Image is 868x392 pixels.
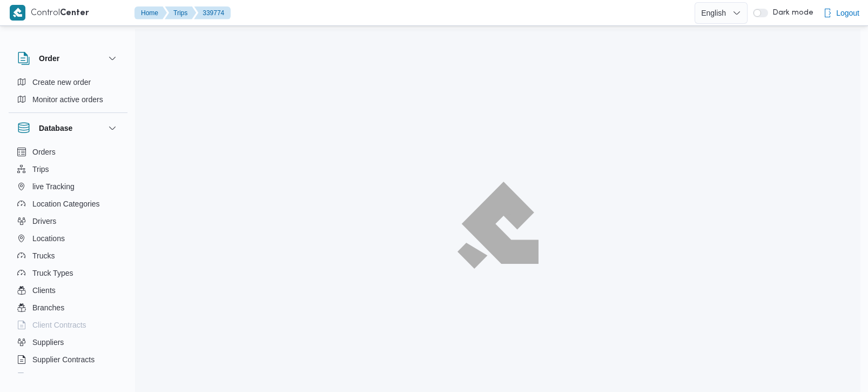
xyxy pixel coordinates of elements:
button: Database [17,122,119,135]
span: live Tracking [32,180,75,193]
button: Order [17,52,119,65]
button: Logout [819,2,864,24]
button: Drivers [13,212,123,230]
span: Clients [32,284,56,297]
button: Orders [13,143,123,161]
span: Truck Types [32,267,73,280]
div: Database [9,143,127,377]
b: Center [60,9,89,17]
button: Suppliers [13,334,123,351]
button: Truck Types [13,264,123,282]
span: Client Contracts [32,318,86,331]
button: Clients [13,282,123,299]
button: 339774 [194,6,231,19]
span: Devices [32,370,59,383]
span: Trips [32,163,49,176]
button: Create new order [13,74,123,91]
button: Location Categories [13,195,123,212]
span: Logout [836,6,859,19]
span: Dark mode [768,9,813,17]
button: Monitor active orders [13,91,123,108]
span: Trucks [32,249,55,262]
button: Trips [165,6,196,19]
span: Location Categories [32,197,100,210]
button: Home [134,6,167,19]
span: Orders [32,145,56,158]
span: Drivers [32,215,56,228]
button: Client Contracts [13,316,123,334]
button: Supplier Contracts [13,351,123,368]
img: X8yXhbKr1z7QwAAAABJRU5ErkJggg== [10,5,25,21]
button: Branches [13,299,123,316]
h3: Order [39,52,59,65]
span: Branches [32,301,64,314]
button: Locations [13,230,123,247]
button: live Tracking [13,178,123,195]
span: Suppliers [32,336,64,349]
span: Locations [32,232,65,245]
button: Trucks [13,247,123,264]
div: Order [9,74,127,112]
span: Supplier Contracts [32,353,95,366]
span: Monitor active orders [32,93,103,106]
img: ILLA Logo [463,188,533,262]
button: Trips [13,161,123,178]
span: Create new order [32,76,91,89]
button: Devices [13,368,123,386]
h3: Database [39,122,72,135]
